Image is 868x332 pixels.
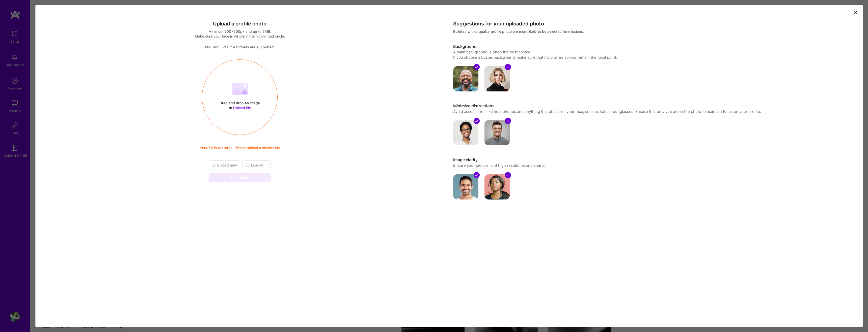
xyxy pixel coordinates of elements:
[453,66,478,91] img: avatar
[41,29,439,34] div: Minimum 500x500px and up to 5MB.
[453,49,852,55] div: A plain background is often the best choice.
[41,45,439,49] div: PNG and JPEG file formats are supported.
[453,163,852,168] p: Ensure your picture is of high resolution and sharp.
[242,160,271,170] div: To import a profile photo add your LinkedIn URL to your profile.
[453,20,852,27] div: Suggestions for your uploaded photo
[453,120,478,145] img: avatar
[198,59,282,182] div: Drag and drop an image or Upload fileYour file is too large, Please upload a smaller fileUpload n...
[453,157,852,163] h3: Image clarity
[218,101,261,110] div: Drag and drop an image or
[453,55,852,60] div: If you choose a busier background, make sure that it's blurred so you remain the focal point.
[484,174,510,200] img: avatar
[233,106,251,110] span: Upload file
[200,145,280,150] span: Your file is too large, Please upload a smaller file
[453,44,852,49] h3: Background
[453,103,852,109] h3: Minimize distractions
[484,66,510,91] img: avatar
[484,120,510,145] img: avatar
[453,174,478,200] img: avatar
[41,20,439,27] div: Upload a profile photo
[41,34,439,39] div: Make sure your face is visible in the highlighted circle.
[453,29,852,34] div: Builders with a quality profile photo are more likely to be selected for missions.
[453,109,852,114] p: Avoid accessories like headphones and anything that obscures your face, such as hats or sunglasse...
